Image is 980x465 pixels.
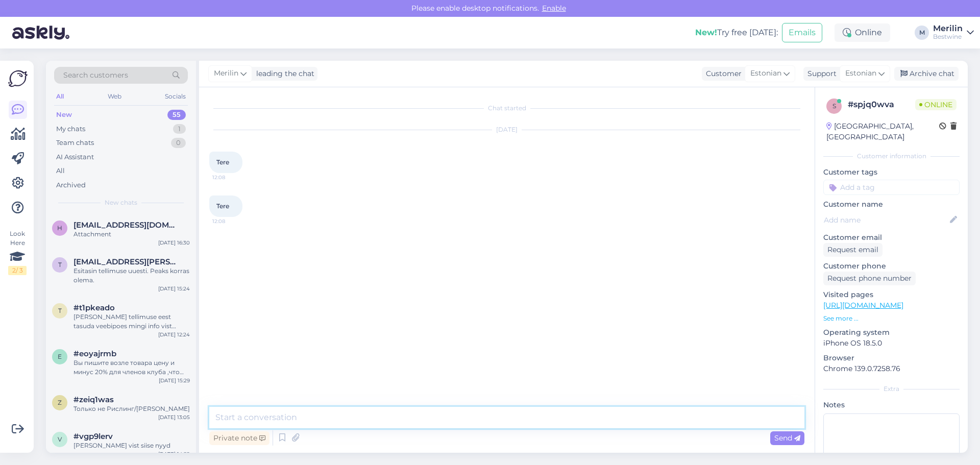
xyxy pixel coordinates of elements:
[56,138,94,148] div: Team chats
[58,307,62,314] span: t
[823,152,960,161] div: Customer information
[845,68,876,79] span: Estonian
[212,217,251,225] span: 12:08
[73,221,180,230] span: heikihiis@gmail.com
[54,90,66,103] div: All
[823,314,960,323] p: See more ...
[848,99,915,111] div: # spjq0wva
[823,180,960,195] input: Add a tag
[823,261,960,272] p: Customer phone
[58,399,62,406] span: z
[826,121,939,142] div: [GEOGRAPHIC_DATA], [GEOGRAPHIC_DATA]
[73,303,115,312] span: #t1pkeado
[823,400,960,410] p: Notes
[212,174,251,181] span: 12:08
[73,395,114,404] span: #zeiq1was
[216,202,229,210] span: Tere
[106,90,124,103] div: Web
[56,180,86,190] div: Archived
[933,25,963,33] div: Merilin
[73,312,190,331] div: [PERSON_NAME] tellimuse eest tasuda veebipoes mingi info vist puudub ei suuda aru saada mis puudub
[171,138,186,148] div: 0
[803,68,837,79] div: Support
[823,353,960,363] p: Browser
[8,69,28,88] img: Askly Logo
[158,285,190,292] div: [DATE] 15:24
[823,243,883,257] div: Request email
[158,331,190,338] div: [DATE] 12:24
[823,199,960,210] p: Customer name
[695,28,717,37] b: New!
[894,67,959,81] div: Archive chat
[73,432,113,441] span: #vgp9lerv
[105,198,137,207] span: New chats
[8,266,27,275] div: 2 / 3
[823,232,960,243] p: Customer email
[823,384,960,394] div: Extra
[823,272,916,285] div: Request phone number
[774,433,800,443] span: Send
[8,229,27,275] div: Look Here
[252,68,314,79] div: leading the chat
[73,441,190,450] div: [PERSON_NAME] vist siise nyyd
[915,99,957,110] span: Online
[209,431,269,445] div: Private note
[933,33,963,41] div: Bestwine
[158,450,190,458] div: [DATE] 14:22
[159,377,190,384] div: [DATE] 15:29
[933,25,974,41] a: MerilinBestwine
[823,167,960,178] p: Customer tags
[73,257,180,266] span: tiik.carl@gmail.com
[167,110,186,120] div: 55
[835,23,890,42] div: Online
[158,413,190,421] div: [DATE] 13:05
[56,110,72,120] div: New
[63,70,128,81] span: Search customers
[750,68,781,79] span: Estonian
[823,363,960,374] p: Chrome 139.0.7258.76
[823,301,903,310] a: [URL][DOMAIN_NAME]
[823,289,960,300] p: Visited pages
[209,104,804,113] div: Chat started
[173,124,186,134] div: 1
[58,261,62,268] span: t
[539,4,569,13] span: Enable
[824,214,948,226] input: Add name
[695,27,778,39] div: Try free [DATE]:
[73,358,190,377] div: Вы пишите возле товара цену и минус 20% для членов клуба ,что это значит???
[782,23,822,42] button: Emails
[702,68,742,79] div: Customer
[823,327,960,338] p: Operating system
[832,102,836,110] span: s
[57,224,62,232] span: h
[915,26,929,40] div: M
[58,353,62,360] span: e
[73,404,190,413] div: Только не Рислинг/[PERSON_NAME]
[58,435,62,443] span: v
[73,349,116,358] span: #eoyajrmb
[163,90,188,103] div: Socials
[158,239,190,247] div: [DATE] 16:30
[73,230,190,239] div: Attachment
[56,124,85,134] div: My chats
[56,166,65,176] div: All
[823,338,960,349] p: iPhone OS 18.5.0
[209,125,804,134] div: [DATE]
[214,68,238,79] span: Merilin
[56,152,94,162] div: AI Assistant
[216,158,229,166] span: Tere
[73,266,190,285] div: Esitasin tellimuse uuesti. Peaks korras olema.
